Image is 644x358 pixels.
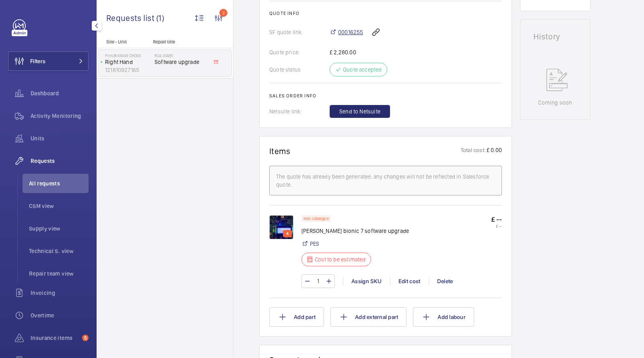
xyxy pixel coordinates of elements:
[82,335,89,341] span: 5
[31,289,89,297] span: Invoicing
[153,39,206,45] p: Repair title
[29,270,89,278] span: Repair team view
[269,146,291,156] h1: Items
[269,10,502,16] h2: Quote info
[31,157,89,165] span: Requests
[31,334,79,342] span: Insurance items
[155,53,208,58] h2: R24-09261
[269,215,293,239] img: 1725560105094-068a1d31-7457-4ad2-83a4-e696109f33cc
[105,58,151,66] p: Right Hand
[315,255,366,263] p: Cost to be estimated
[310,240,320,248] a: PES
[339,107,380,115] span: Send to Netsuite
[31,134,89,142] span: Units
[303,217,329,220] p: Non catalogue
[29,224,89,232] span: Supply view
[269,93,502,99] h2: Sales order info
[338,28,363,36] span: 00016255
[343,277,390,285] div: Assign SKU
[155,58,208,66] span: Software upgrade
[8,51,89,71] button: Filters
[29,247,89,255] span: Technical S. view
[491,215,502,224] p: £ --
[413,307,474,327] button: Add labour
[285,230,290,237] p: 4
[276,173,495,189] div: The quote has already been generated; any changes will not be reflected in Salesforce quote.
[538,99,572,107] p: Coming soon
[301,227,409,235] p: [PERSON_NAME] bionic 7 software upgrade
[330,307,407,327] button: Add external part
[330,28,363,36] a: 00016255
[390,277,429,285] div: Edit cost
[486,146,502,156] p: £ 0.00
[30,57,45,65] span: Filters
[29,202,89,210] span: CSM view
[269,307,324,327] button: Add part
[106,13,156,23] span: Requests list
[460,146,486,156] p: Total cost:
[105,66,151,74] p: 121810927165
[31,89,89,97] span: Dashboard
[491,224,502,228] p: £ --
[105,53,151,58] p: PI Hub Kings Cross
[533,33,577,41] h1: History
[31,311,89,319] span: Overtime
[97,39,150,45] p: Site - Unit
[429,277,461,285] div: Delete
[31,112,89,120] span: Activity Monitoring
[330,105,390,118] button: Send to Netsuite
[29,179,89,187] span: All requests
